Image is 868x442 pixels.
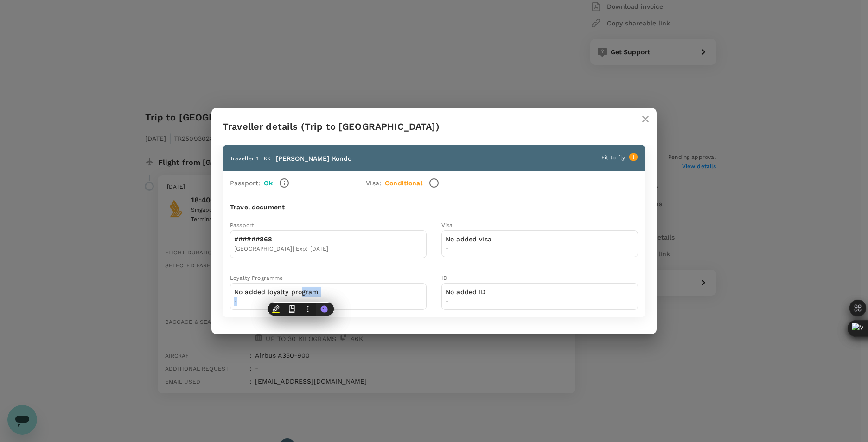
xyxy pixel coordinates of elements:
button: close [634,108,657,130]
p: Conditional [385,178,422,188]
span: Loyalty Programme [230,275,283,281]
h2: Traveller details (Trip to [GEOGRAPHIC_DATA]) [211,108,657,145]
span: Passport [230,222,254,228]
p: No added ID [446,287,486,297]
span: Visa [441,222,453,228]
p: Visa : [366,178,381,188]
div: ######868 [234,234,329,245]
div: [GEOGRAPHIC_DATA] | Exp: [DATE] [234,245,329,254]
p: No added visa [446,234,491,244]
p: [PERSON_NAME] Kondo [276,154,352,163]
span: - [446,297,486,306]
p: KK [264,155,270,162]
p: Ok [264,178,272,188]
span: Traveller 1 [230,155,259,162]
p: Passport : [230,178,260,188]
h6: Travel document [230,202,638,213]
p: No added loyalty program [234,287,319,297]
span: ID [441,275,447,281]
span: - [234,297,319,306]
span: Fit to fly [601,154,625,161]
span: - [446,244,491,253]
